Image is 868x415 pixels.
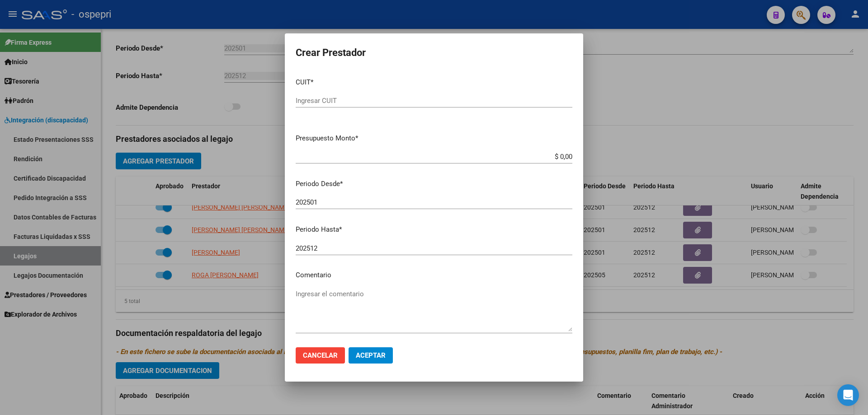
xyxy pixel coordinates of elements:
div: Open Intercom Messenger [837,384,859,406]
span: Cancelar [303,351,338,359]
p: Periodo Desde [296,179,572,189]
button: Cancelar [296,347,345,364]
h2: Crear Prestador [296,44,572,61]
p: CUIT [296,77,572,88]
span: Aceptar [356,351,386,359]
p: Presupuesto Monto [296,133,572,144]
p: Comentario [296,270,572,280]
p: Periodo Hasta [296,224,572,235]
button: Aceptar [349,347,393,364]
